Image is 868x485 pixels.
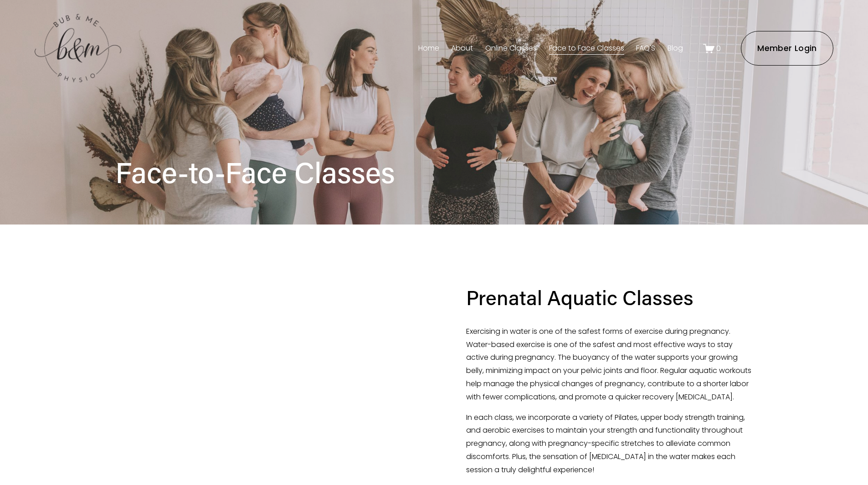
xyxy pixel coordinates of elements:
a: About [451,41,473,56]
a: Member Login [741,31,833,66]
a: Online Classes [485,41,537,56]
img: bubandme [35,13,121,84]
a: FAQ'S [636,41,655,56]
h1: Face-to-Face Classes [115,154,434,190]
a: Blog [668,41,683,56]
a: Face to Face Classes [549,41,624,56]
p: Exercising in water is one of the safest forms of exercise during pregnancy. Water-based exercise... [466,325,753,404]
h2: Prenatal Aquatic Classes [466,284,693,311]
span: 0 [716,43,721,54]
a: Home [418,41,439,56]
p: In each class, we incorporate a variety of Pilates, upper body strength training, and aerobic exe... [466,411,753,477]
a: 0 items in cart [703,43,721,54]
ms-portal-inner: Member Login [757,43,817,54]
